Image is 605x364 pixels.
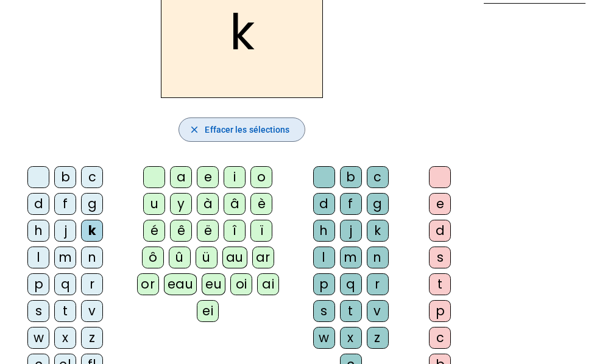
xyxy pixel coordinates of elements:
[340,300,362,322] div: t
[257,273,279,295] div: ai
[252,247,274,268] div: ar
[197,300,219,322] div: ei
[340,166,362,188] div: b
[367,220,389,242] div: k
[27,247,49,268] div: l
[81,220,103,242] div: k
[224,193,246,215] div: â
[224,166,246,188] div: i
[197,166,219,188] div: e
[137,273,159,295] div: or
[429,327,451,349] div: c
[54,300,76,322] div: t
[179,117,305,142] button: Effacer les sélections
[250,220,272,242] div: ï
[313,220,335,242] div: h
[202,273,225,295] div: eu
[169,247,191,268] div: û
[143,220,165,242] div: é
[54,220,76,242] div: j
[54,247,76,268] div: m
[27,273,49,295] div: p
[170,193,192,215] div: y
[197,193,219,215] div: à
[367,166,389,188] div: c
[143,193,165,215] div: u
[250,166,272,188] div: o
[340,193,362,215] div: f
[429,193,451,215] div: e
[81,273,103,295] div: r
[142,247,164,268] div: ô
[313,193,335,215] div: d
[81,247,103,268] div: n
[313,273,335,295] div: p
[27,193,49,215] div: d
[429,300,451,322] div: p
[313,300,335,322] div: s
[340,220,362,242] div: j
[429,247,451,268] div: s
[54,327,76,349] div: x
[367,300,389,322] div: v
[367,247,389,268] div: n
[197,220,219,242] div: ë
[27,220,49,242] div: h
[81,327,103,349] div: z
[170,166,192,188] div: a
[429,273,451,295] div: t
[170,220,192,242] div: ê
[367,327,389,349] div: z
[81,193,103,215] div: g
[27,300,49,322] div: s
[54,166,76,188] div: b
[54,273,76,295] div: q
[313,327,335,349] div: w
[340,273,362,295] div: q
[81,166,103,188] div: c
[196,247,218,268] div: ü
[222,247,247,268] div: au
[27,327,49,349] div: w
[189,124,200,135] mat-icon: close
[164,273,197,295] div: eau
[81,300,103,322] div: v
[340,327,362,349] div: x
[340,247,362,268] div: m
[250,193,272,215] div: è
[54,193,76,215] div: f
[429,220,451,242] div: d
[205,122,289,137] span: Effacer les sélections
[230,273,252,295] div: oi
[367,273,389,295] div: r
[224,220,246,242] div: î
[367,193,389,215] div: g
[313,247,335,268] div: l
